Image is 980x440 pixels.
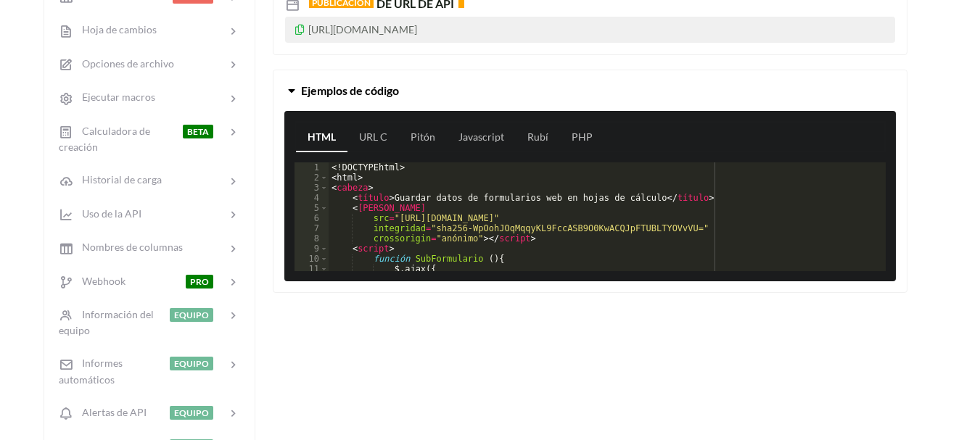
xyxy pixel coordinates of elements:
[59,357,123,385] font: Informes automáticos
[572,130,593,143] font: PHP
[314,213,319,223] font: 6
[82,23,157,36] font: Hoja de cambios
[82,91,155,103] font: Ejecutar macros
[314,244,319,254] font: 9
[314,162,319,173] font: 1
[314,183,319,193] font: 3
[314,223,319,233] font: 7
[314,193,319,203] font: 4
[309,264,319,274] font: 11
[82,57,174,70] font: Opciones de archivo
[308,130,336,143] font: HTML
[411,130,435,143] font: Pitón
[314,233,319,244] font: 8
[59,125,150,153] font: Calculadora de creación
[359,130,387,143] font: URL C
[82,275,125,287] font: Webhook
[314,203,319,213] font: 5
[174,407,209,418] font: EQUIPO
[273,70,907,111] button: Ejemplos de código
[187,126,209,137] font: BETA
[314,173,319,183] font: 2
[527,130,548,143] font: Rubí
[309,254,319,264] font: 10
[82,173,162,186] font: Historial de carga
[301,83,399,97] font: Ejemplos de código
[82,241,183,253] font: Nombres de columnas
[458,130,504,143] font: Javascript
[174,358,209,369] font: EQUIPO
[308,23,417,36] font: [URL][DOMAIN_NAME]
[59,308,154,336] font: Información del equipo
[82,406,147,418] font: Alertas de API
[82,207,141,220] font: Uso de la API
[190,276,209,287] font: PRO
[174,310,209,320] font: EQUIPO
